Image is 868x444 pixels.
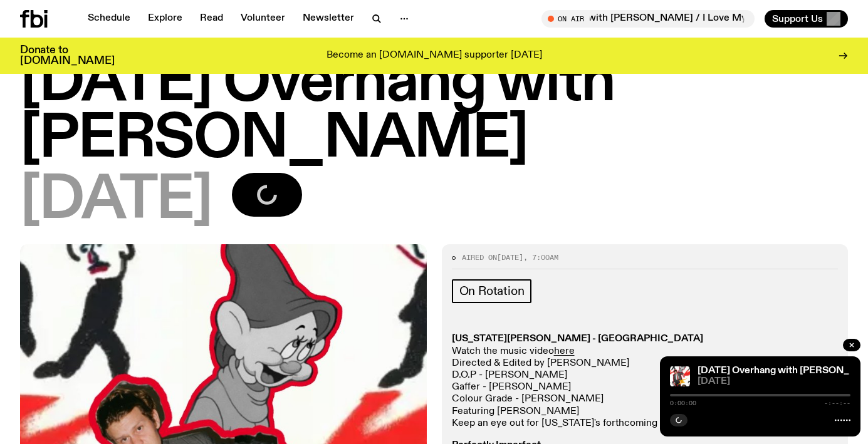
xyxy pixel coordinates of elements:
a: On Rotation [452,279,532,303]
a: Read [192,10,231,28]
span: 0:00:00 [670,400,696,406]
span: [DATE] [20,173,212,229]
span: Tune in live [555,14,748,23]
a: here [554,346,575,356]
a: Newsletter [295,10,362,28]
p: Become an [DOMAIN_NAME] supporter [DATE] [327,50,542,61]
span: [DATE] [698,377,850,386]
h3: Donate to [DOMAIN_NAME] [20,45,115,66]
a: Schedule [80,10,138,28]
button: On AirMornings with [PERSON_NAME] / I Love My Computer :3 [541,10,755,28]
h1: [DATE] Overhang with [PERSON_NAME] [20,55,848,168]
a: Explore [140,10,190,28]
span: On Rotation [459,284,525,298]
span: Aired on [462,252,497,262]
span: -:--:-- [824,400,850,406]
button: Support Us [765,10,848,28]
a: Volunteer [233,10,293,28]
span: Support Us [772,13,823,24]
span: [DATE] [497,252,523,262]
img: Digital collage featuring man in suit and tie, man in bowtie, lightning bolt, cartoon character w... [670,366,690,386]
p: Watch the music video Directed & Edited by [PERSON_NAME] D.O.P - [PERSON_NAME] Gaffer - [PERSON_N... [452,333,839,430]
strong: [US_STATE][PERSON_NAME] - [GEOGRAPHIC_DATA] [452,334,703,344]
span: , 7:00am [523,252,558,262]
